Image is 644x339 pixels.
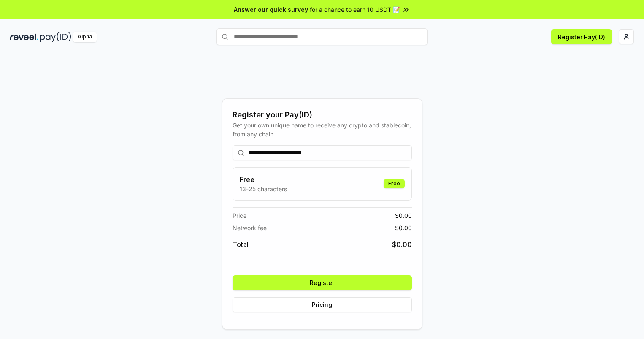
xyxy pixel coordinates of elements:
[395,223,412,232] span: $ 0.00
[395,211,412,220] span: $ 0.00
[10,32,38,42] img: reveel_dark
[233,275,412,290] button: Register
[233,239,249,250] span: Total
[392,239,412,250] span: $ 0.00
[384,179,405,188] div: Free
[233,297,412,312] button: Pricing
[240,184,287,193] p: 13-25 characters
[233,109,412,121] div: Register your Pay(ID)
[73,32,97,42] div: Alpha
[233,211,246,220] span: Price
[240,174,287,184] h3: Free
[233,223,267,232] span: Network fee
[40,32,71,42] img: pay_id
[233,121,412,138] div: Get your own unique name to receive any crypto and stablecoin, from any chain
[234,5,308,14] span: Answer our quick survey
[551,29,612,44] button: Register Pay(ID)
[310,5,400,14] span: for a chance to earn 10 USDT 📝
